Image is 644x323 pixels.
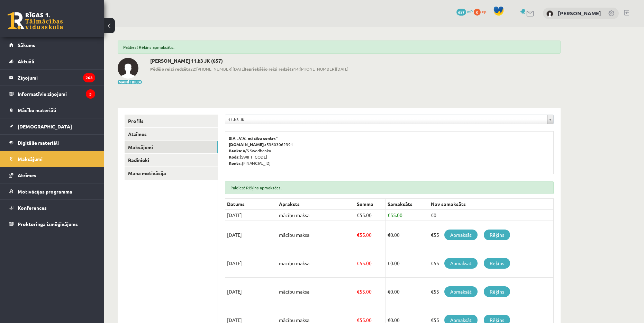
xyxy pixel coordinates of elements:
[229,135,278,141] b: SIA „V.V. mācību centrs”
[386,210,429,221] td: 55.00
[8,12,63,29] a: Rīgas 1. Tālmācības vidusskola
[225,221,277,249] td: [DATE]
[456,9,466,16] span: 657
[225,181,554,194] div: Paldies! Rēķins apmaksāts.
[229,148,243,153] b: Banka:
[118,58,138,79] img: Sandis Pērkons
[245,66,294,72] b: Iepriekšējo reizi redzēts
[388,260,390,266] span: €
[18,58,34,64] span: Aktuāli
[9,135,95,151] a: Digitālie materiāli
[277,249,355,278] td: mācību maksa
[9,118,95,134] a: [DEMOGRAPHIC_DATA]
[125,154,218,167] a: Radinieki
[229,160,242,166] b: Konts:
[225,199,277,210] th: Datums
[150,66,190,72] b: Pēdējo reizi redzēts
[386,221,429,249] td: 0.00
[229,142,266,147] b: [DOMAIN_NAME].:
[118,80,142,84] button: Mainīt bildi
[558,10,601,17] a: [PERSON_NAME]
[18,172,36,178] span: Atzīmes
[18,70,95,86] legend: Ziņojumi
[125,167,218,180] a: Mana motivācija
[277,221,355,249] td: mācību maksa
[83,73,95,82] i: 263
[225,249,277,278] td: [DATE]
[386,278,429,306] td: 0.00
[388,232,390,238] span: €
[229,135,550,166] p: 53603062391 A/S Swedbanka [SWIFT_CODE] [FINANCIAL_ID]
[467,9,473,14] span: mP
[474,9,481,16] span: 0
[9,102,95,118] a: Mācību materiāli
[277,199,355,210] th: Apraksts
[546,10,553,17] img: Sandis Pērkons
[125,115,218,127] a: Profils
[18,107,56,113] span: Mācību materiāli
[18,140,59,146] span: Digitālie materiāli
[9,167,95,183] a: Atzīmes
[18,221,78,227] span: Proktoringa izmēģinājums
[484,230,510,240] a: Rēķins
[9,86,95,102] a: Informatīvie ziņojumi3
[9,216,95,232] a: Proktoringa izmēģinājums
[9,53,95,69] a: Aktuāli
[125,141,218,154] a: Maksājumi
[386,199,429,210] th: Samaksāts
[388,317,390,323] span: €
[18,188,72,195] span: Motivācijas programma
[9,200,95,216] a: Konferences
[9,183,95,199] a: Motivācijas programma
[355,249,386,278] td: 55.00
[357,212,360,218] span: €
[18,42,35,48] span: Sākums
[482,9,486,14] span: xp
[277,278,355,306] td: mācību maksa
[456,9,473,14] a: 657 mP
[357,317,360,323] span: €
[355,221,386,249] td: 55.00
[277,210,355,221] td: mācību maksa
[357,288,360,295] span: €
[18,151,95,167] legend: Maksājumi
[474,9,490,14] a: 0 xp
[444,286,478,297] a: Apmaksāt
[357,232,360,238] span: €
[355,199,386,210] th: Summa
[429,249,553,278] td: €55
[150,66,348,72] span: 22:[PHONE_NUMBER][DATE] 14:[PHONE_NUMBER][DATE]
[118,41,561,54] div: Paldies! Rēķins apmaksāts.
[444,258,478,269] a: Apmaksāt
[125,128,218,141] a: Atzīmes
[225,210,277,221] td: [DATE]
[429,278,553,306] td: €55
[9,151,95,167] a: Maksājumi
[429,221,553,249] td: €55
[18,205,47,211] span: Konferences
[18,86,95,102] legend: Informatīvie ziņojumi
[357,260,360,266] span: €
[229,154,240,160] b: Kods:
[355,210,386,221] td: 55.00
[429,199,553,210] th: Nav samaksāts
[86,89,95,99] i: 3
[9,70,95,86] a: Ziņojumi263
[225,278,277,306] td: [DATE]
[228,115,544,124] span: 11.b3 JK
[150,58,348,64] h2: [PERSON_NAME] 11.b3 JK (657)
[484,286,510,297] a: Rēķins
[484,258,510,269] a: Rēķins
[9,37,95,53] a: Sākums
[444,230,478,240] a: Apmaksāt
[388,212,390,218] span: €
[386,249,429,278] td: 0.00
[355,278,386,306] td: 55.00
[225,115,553,124] a: 11.b3 JK
[388,288,390,295] span: €
[429,210,553,221] td: €0
[18,123,72,129] span: [DEMOGRAPHIC_DATA]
